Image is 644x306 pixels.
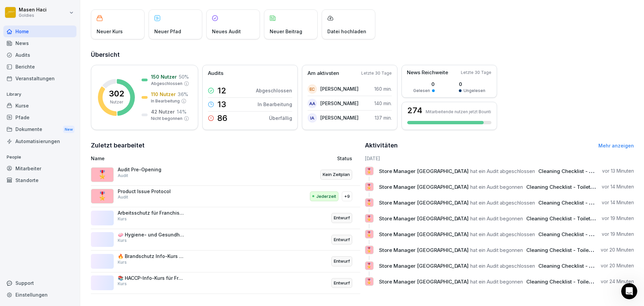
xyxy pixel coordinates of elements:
[3,37,76,49] a: News
[151,81,182,87] p: Abgeschlossen
[14,142,112,156] div: Wir antworten in der Regel in ein paar Minuten
[374,85,392,92] p: 160 min.
[151,98,180,104] p: In Bearbeitung
[217,114,227,122] p: 86
[308,70,339,77] p: Am aktivsten
[365,141,398,150] h2: Aktivitäten
[366,245,372,255] p: 🎖️
[208,70,223,77] p: Audits
[91,207,360,229] a: Arbeitsschutz für Franchisepartner:innenKursEntwurf
[3,289,76,301] a: Einstellungen
[118,194,128,200] p: Audit
[269,115,292,122] p: Überfällig
[470,215,523,222] span: hat ein Audit begonnen
[470,184,523,190] span: hat ein Audit begonnen
[3,49,76,61] a: Audits
[151,73,177,80] p: 150 Nutzer
[601,247,634,253] p: vor 20 Minuten
[538,263,642,269] span: Cleaning Checklist - Toilet and Guest Area
[115,11,127,23] div: Schließen
[3,135,76,147] a: Automatisierungen
[375,114,392,121] p: 137 min.
[366,182,372,191] p: 🎖️
[118,188,185,194] p: Product Issue Protocol
[13,13,60,24] img: logo
[3,123,76,136] div: Dokumente
[91,164,360,186] a: 🎖️Audit Pre-OpeningAuditKein Zeitplan
[30,106,371,112] span: Hi [PERSON_NAME], danke dir für deine Nachricht! Ich melde mich bei dir, sobald wir das Limit hoc...
[154,28,181,35] p: Neuer Pfad
[19,13,47,18] p: Goldies
[366,229,372,239] p: 🎖️
[334,215,350,221] p: Entwurf
[602,183,634,190] p: vor 14 Minuten
[258,101,292,108] p: In Bearbeitung
[3,73,76,84] div: Veranstaltungen
[3,174,76,186] div: Standorte
[70,113,94,120] div: • Vor 4 Std
[470,247,523,253] span: hat ein Audit begonnen
[379,168,469,174] span: Store Manager [GEOGRAPHIC_DATA]
[602,168,634,174] p: vor 13 Minuten
[538,168,642,174] span: Cleaning Checklist - Toilet and Guest Area
[526,247,630,253] span: Cleaning Checklist - Toilet and Guest Area
[366,166,372,176] p: 🎖️
[407,106,422,115] h3: 274
[13,59,121,82] p: Wie können wir helfen?
[470,231,535,237] span: hat ein Audit abgeschlossen
[217,100,226,108] p: 13
[334,236,350,243] p: Entwurf
[118,232,185,238] p: 🧼 Hygiene- und Gesundheitsstandards Info-Kurs für Franchisepartner:innen
[118,167,185,173] p: Audit Pre-Opening
[118,216,127,222] p: Kurs
[118,253,185,259] p: 🔥 Brandschutz Info-Kurs für Franchisepartner:innen
[601,262,634,269] p: vor 20 Minuten
[621,283,637,299] iframe: Intercom live chat
[337,155,352,162] p: Status
[323,171,350,178] p: Kein Zeitplan
[3,100,76,112] a: Kurse
[334,258,350,265] p: Entwurf
[3,112,76,123] div: Pfade
[379,200,469,206] span: Store Manager [GEOGRAPHIC_DATA]
[379,231,469,237] span: Store Manager [GEOGRAPHIC_DATA]
[7,129,127,162] div: Sende uns eine NachrichtWir antworten in der Regel in ein paar Minuten
[87,226,115,231] span: Nachrichten
[67,210,134,236] button: Nachrichten
[461,70,491,76] p: Letzte 30 Tage
[366,214,372,223] p: 🎖️
[407,69,448,77] p: News Reichweite
[413,88,430,94] p: Gelesen
[366,261,372,270] p: 🎖️
[91,251,360,272] a: 🔥 Brandschutz Info-Kurs für Franchisepartner:innenKursEntwurf
[308,113,317,123] div: IA
[3,163,76,174] a: Mitarbeiter
[14,96,120,103] div: Aktuelle Nachricht
[3,277,76,289] div: Support
[30,113,69,120] div: [PERSON_NAME]
[538,231,642,237] span: Cleaning Checklist - Toilet and Guest Area
[601,278,634,285] p: vor 24 Minuten
[118,173,128,179] p: Audit
[91,11,105,24] img: Profile image for Ziar
[426,109,491,114] p: Mitarbeitende nutzen jetzt Bounti
[97,190,107,202] p: 🎖️
[3,89,76,100] p: Library
[320,114,359,121] p: [PERSON_NAME]
[118,275,185,281] p: 📚 HACCP-Info-Kurs für Franchisepartner:innen
[374,100,392,107] p: 140 min.
[361,70,392,76] p: Letzte 30 Tage
[598,143,634,148] a: Mehr anzeigen
[3,123,76,136] a: DokumenteNew
[526,215,630,222] span: Cleaning Checklist - Toilet and Guest Area
[470,278,523,285] span: hat ein Audit begonnen
[14,135,112,142] div: Sende uns eine Nachricht
[3,152,76,163] p: People
[91,272,360,294] a: 📚 HACCP-Info-Kurs für Franchisepartner:innenKursEntwurf
[97,28,123,35] p: Neuer Kurs
[334,280,350,287] p: Entwurf
[470,168,535,174] span: hat ein Audit abgeschlossen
